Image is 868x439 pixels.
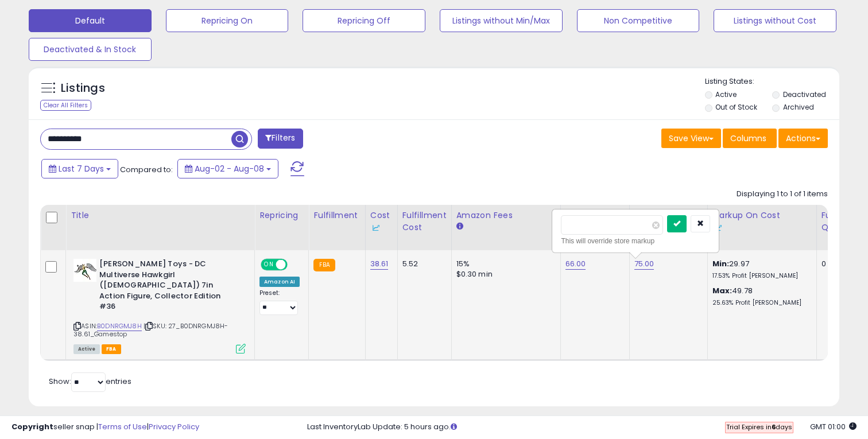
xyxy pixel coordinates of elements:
th: The percentage added to the cost of goods (COGS) that forms the calculator for Min & Max prices. [707,205,816,250]
div: 0 [821,259,857,269]
span: Aug-02 - Aug-08 [195,163,264,174]
div: Repricing [259,209,304,222]
div: $0.30 min [456,269,552,279]
span: 2025-08-16 01:00 GMT [810,421,857,432]
h5: Listings [61,80,105,96]
div: Some or all of the values in this column are provided from Inventory Lab. [712,222,812,234]
div: Cost [370,209,393,234]
span: Columns [730,133,766,144]
button: Columns [723,129,777,148]
p: Listing States: [705,76,840,87]
button: Deactivated & In Stock [29,38,152,61]
div: Some or all of the values in this column are provided from Inventory Lab. [370,222,393,234]
b: Max: [712,285,733,296]
button: Repricing On [166,9,289,32]
img: InventoryLab Logo [370,222,382,234]
strong: Copyright [11,421,53,432]
button: Save View [661,129,721,148]
p: 17.53% Profit [PERSON_NAME] [712,272,808,280]
small: FBA [313,259,335,271]
label: Out of Stock [715,102,757,112]
p: 25.63% Profit [PERSON_NAME] [712,299,808,307]
span: Trial Expires in days [726,422,792,432]
div: Amazon Fees [456,209,556,222]
span: FBA [102,344,121,354]
img: 419nmWXICQL._SL40_.jpg [73,259,96,282]
label: Deactivated [783,90,826,99]
button: Last 7 Days [41,159,118,178]
small: Amazon Fees. [456,222,463,232]
div: Title [71,209,250,222]
span: Compared to: [120,164,173,175]
span: ON [262,260,276,270]
span: Show: entries [49,376,131,387]
div: Amazon AI [259,277,300,287]
div: seller snap | | [11,422,199,433]
div: Preset: [259,289,300,315]
div: Fulfillment Cost [402,209,447,234]
div: Last InventoryLab Update: 5 hours ago. [307,422,857,433]
b: Min: [712,258,730,269]
a: 75.00 [634,258,654,270]
a: B0DNRGMJ8H [97,321,142,331]
div: Markup on Cost [712,209,812,234]
button: Repricing Off [303,9,425,32]
a: Terms of Use [98,421,147,432]
div: This will override store markup [561,235,710,247]
div: Displaying 1 to 1 of 1 items [737,189,828,200]
img: InventoryLab Logo [712,222,724,234]
div: 15% [456,259,552,269]
button: Aug-02 - Aug-08 [177,159,278,178]
label: Active [715,90,737,99]
button: Listings without Min/Max [440,9,563,32]
label: Archived [783,102,814,112]
button: Filters [258,129,303,149]
span: OFF [286,260,304,270]
b: 6 [772,422,776,432]
div: 5.52 [402,259,443,269]
span: | SKU: 27_B0DNRGMJ8H-38.61_Gamestop [73,321,228,339]
button: Non Competitive [577,9,700,32]
div: Fulfillable Quantity [821,209,861,234]
a: 66.00 [565,258,586,270]
span: Last 7 Days [59,163,104,174]
div: Fulfillment [313,209,360,222]
div: 49.78 [712,286,808,307]
b: [PERSON_NAME] Toys - DC Multiverse Hawkgirl ([DEMOGRAPHIC_DATA]) 7in Action Figure, Collector Edi... [99,259,239,315]
span: All listings currently available for purchase on Amazon [73,344,100,354]
div: Clear All Filters [40,100,91,111]
div: ASIN: [73,259,246,352]
a: Privacy Policy [149,421,199,432]
button: Actions [778,129,828,148]
div: 29.97 [712,259,808,280]
button: Listings without Cost [714,9,836,32]
a: 38.61 [370,258,389,270]
button: Default [29,9,152,32]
